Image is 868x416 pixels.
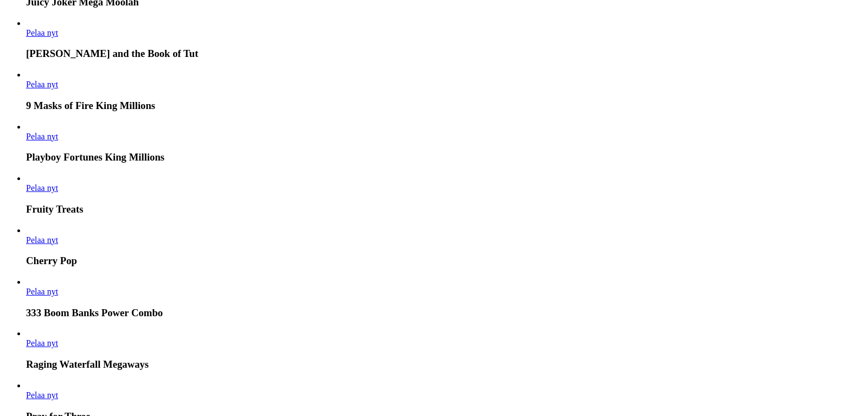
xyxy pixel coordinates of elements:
article: Cherry Pop [26,226,864,267]
article: Fruity Treats [26,174,864,215]
span: Pelaa nyt [26,132,58,141]
a: 333 Boom Banks Power Combo [26,287,58,296]
a: Cherry Pop [26,235,58,245]
span: Pelaa nyt [26,80,58,89]
article: 333 Boom Banks Power Combo [26,277,864,319]
a: Pray for Three [26,391,58,400]
h3: Cherry Pop [26,255,864,267]
span: Pelaa nyt [26,183,58,193]
article: 9 Masks of Fire King Millions [26,70,864,112]
span: Pelaa nyt [26,287,58,296]
span: Pelaa nyt [26,235,58,245]
h3: 9 Masks of Fire King Millions [26,100,864,112]
span: Pelaa nyt [26,391,58,400]
h3: 333 Boom Banks Power Combo [26,307,864,319]
h3: Raging Waterfall Megaways [26,359,864,370]
h3: [PERSON_NAME] and the Book of Tut [26,48,864,60]
span: Pelaa nyt [26,338,58,348]
a: Playboy Fortunes King Millions [26,132,58,141]
span: Pelaa nyt [26,28,58,37]
a: Raging Waterfall Megaways [26,338,58,348]
h3: Fruity Treats [26,203,864,215]
article: Playboy Fortunes King Millions [26,122,864,164]
article: John Hunter and the Book of Tut [26,18,864,60]
a: Fruity Treats [26,183,58,193]
h3: Playboy Fortunes King Millions [26,151,864,163]
article: Raging Waterfall Megaways [26,329,864,370]
a: John Hunter and the Book of Tut [26,28,58,37]
a: 9 Masks of Fire King Millions [26,80,58,89]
